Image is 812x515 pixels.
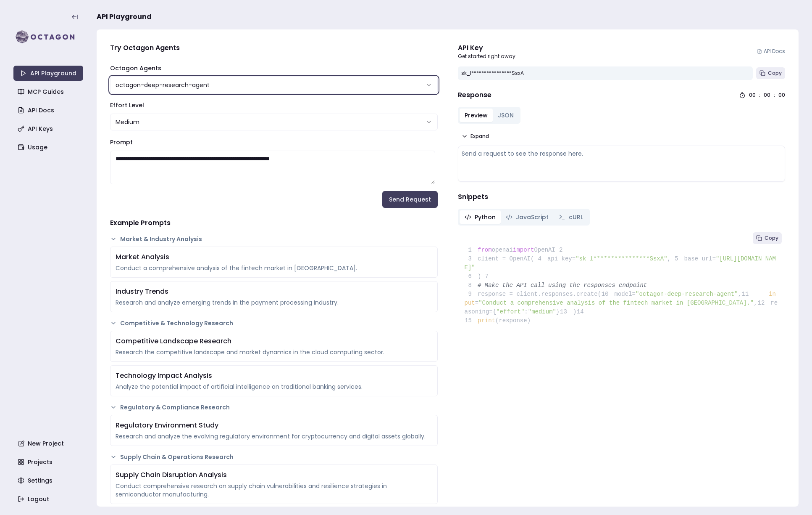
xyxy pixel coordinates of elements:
p: Get started right away [458,53,515,60]
span: 9 [465,290,478,299]
span: Python [475,213,496,221]
span: openai [492,247,513,253]
div: Research the competitive landscape and market dynamics in the cloud computing sector. [116,348,432,356]
a: API Docs [757,48,785,55]
a: New Project [14,436,84,451]
div: Analyze the potential impact of artificial intelligence on traditional banking services. [116,382,432,391]
div: : [759,92,760,98]
a: Logout [14,491,84,507]
span: 6 [465,272,478,281]
span: from [478,247,492,253]
span: 5 [671,255,684,263]
span: "Conduct a comprehensive analysis of the fintech market in [GEOGRAPHIC_DATA]." [478,300,754,306]
span: 2 [555,246,569,255]
a: Projects [14,454,84,470]
h4: Try Octagon Agents [110,43,438,53]
span: 10 [601,290,615,299]
span: 4 [534,255,547,263]
button: Preview [460,109,493,122]
span: 11 [741,290,755,299]
span: # Make the API call using the responses endpoint [478,282,647,289]
span: import [513,247,534,253]
span: api_key= [547,255,575,262]
div: 00 [764,92,770,98]
span: "medium" [528,308,556,315]
span: 8 [465,281,478,290]
span: , [667,255,671,262]
button: Send Request [382,191,438,208]
div: Competitive Landscape Research [116,336,432,346]
span: ) [560,308,576,315]
span: cURL [569,213,583,221]
button: Copy [753,232,782,244]
div: Conduct a comprehensive analysis of the fintech market in [GEOGRAPHIC_DATA]. [116,264,432,272]
div: Send a request to see the response here. [462,149,782,158]
div: Regulatory Environment Study [116,420,432,430]
label: Octagon Agents [110,64,161,72]
div: 00 [749,92,756,98]
div: Supply Chain Disruption Analysis [116,470,432,480]
button: Copy [756,67,785,79]
span: 12 [757,299,771,308]
span: 1 [465,246,478,255]
span: 3 [465,255,478,263]
button: JSON [493,109,519,122]
img: logo-rect-yK7x_WSZ.svg [13,29,83,45]
div: Industry Trends [116,287,432,297]
span: OpenAI [534,247,555,253]
a: Usage [14,140,84,155]
a: API Keys [14,121,84,136]
span: Expand [470,133,489,140]
span: base_url= [684,255,716,262]
button: Supply Chain & Operations Research [110,453,438,461]
button: Market & Industry Analysis [110,235,438,243]
div: Conduct comprehensive research on supply chain vulnerabilities and resilience strategies in semic... [116,482,432,499]
span: client = OpenAI( [465,255,534,262]
span: , [754,300,757,306]
span: 7 [481,272,494,281]
span: response = client.responses.create( [465,291,602,297]
span: (response) [495,317,531,324]
div: Research and analyze emerging trends in the payment processing industry. [116,298,432,307]
span: 13 [560,308,573,316]
button: Competitive & Technology Research [110,319,438,327]
a: API Playground [13,66,83,81]
span: model= [615,291,636,297]
span: API Playground [97,12,152,22]
span: 15 [465,316,478,325]
span: = [475,300,478,306]
a: MCP Guides [14,84,84,99]
a: Settings [14,473,84,488]
div: Research and analyze the evolving regulatory environment for cryptocurrency and digital assets gl... [116,432,432,441]
h4: Snippets [458,192,786,202]
span: } [556,308,560,315]
span: print [478,317,495,324]
div: API Key [458,43,515,53]
label: Effort Level [110,101,144,109]
span: ) [465,273,481,280]
span: Copy [765,235,778,242]
a: API Docs [14,103,84,118]
h4: Response [458,90,491,100]
span: JavaScript [516,213,549,221]
span: : [524,308,528,315]
div: : [774,92,775,98]
button: Regulatory & Compliance Research [110,403,438,411]
div: Technology Impact Analysis [116,371,432,381]
span: Copy [768,70,782,77]
div: Market Analysis [116,252,432,262]
button: Expand [458,130,492,142]
span: "effort" [496,308,524,315]
span: , [738,291,741,297]
span: 14 [576,308,590,316]
span: "octagon-deep-research-agent" [636,291,738,297]
label: Prompt [110,138,133,146]
h4: Example Prompts [110,218,438,228]
div: 00 [778,92,785,98]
